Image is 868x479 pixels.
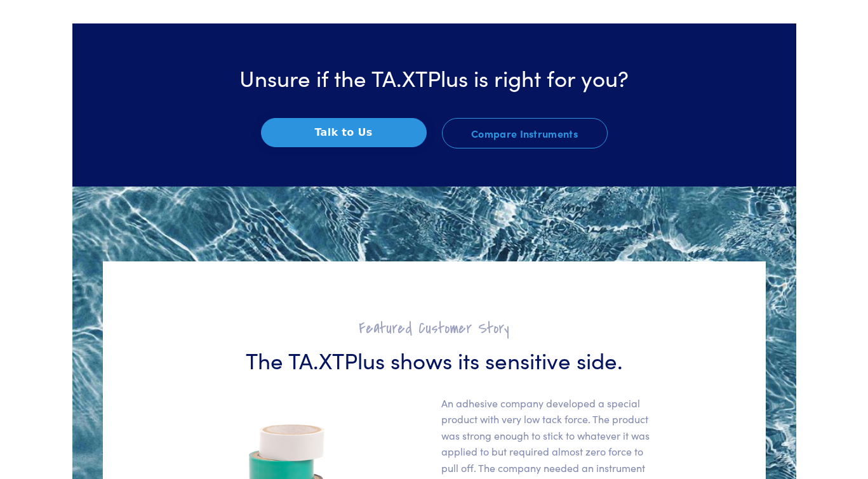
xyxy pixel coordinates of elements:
[261,118,427,147] button: Talk to Us
[442,118,608,148] a: Compare Instruments
[160,318,709,338] h2: Featured Customer Story
[80,62,789,93] h3: Unsure if the TA.XTPlus is right for you?
[160,344,709,375] h3: The TA.XTPlus shows its sensitive side.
